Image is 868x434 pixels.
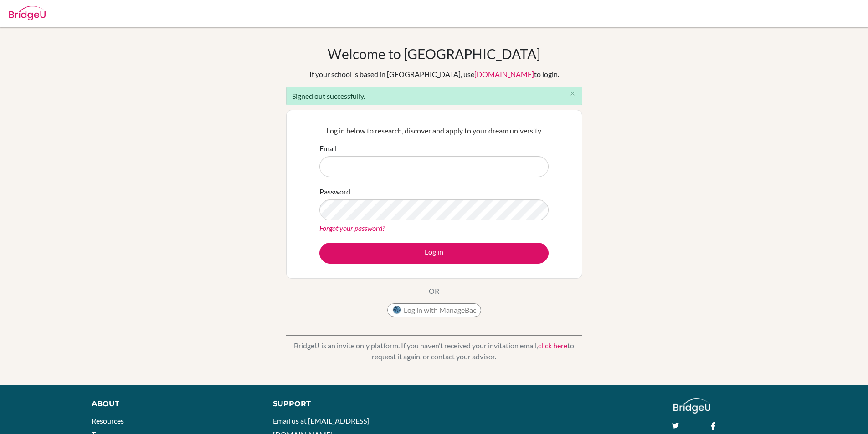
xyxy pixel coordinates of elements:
a: click here [538,341,567,350]
a: [DOMAIN_NAME] [474,70,534,78]
img: logo_white@2x-f4f0deed5e89b7ecb1c2cc34c3e3d731f90f0f143d5ea2071677605dd97b5244.png [673,398,710,414]
label: Email [319,143,337,154]
div: Signed out successfully. [286,87,582,105]
div: Support [273,398,423,409]
button: Log in with ManageBac [387,303,481,317]
button: Close [564,87,582,101]
div: If your school is based in [GEOGRAPHIC_DATA], use to login. [309,69,559,80]
a: Forgot your password? [319,224,385,232]
p: Log in below to research, discover and apply to your dream university. [319,125,549,136]
p: OR [429,286,439,296]
div: About [92,398,252,409]
button: Log in [319,243,549,264]
img: Bridge-U [9,6,46,20]
label: Password [319,186,350,197]
h1: Welcome to [GEOGRAPHIC_DATA] [328,46,540,62]
a: Resources [92,416,124,425]
i: close [569,90,576,97]
p: BridgeU is an invite only platform. If you haven’t received your invitation email, to request it ... [286,340,582,362]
